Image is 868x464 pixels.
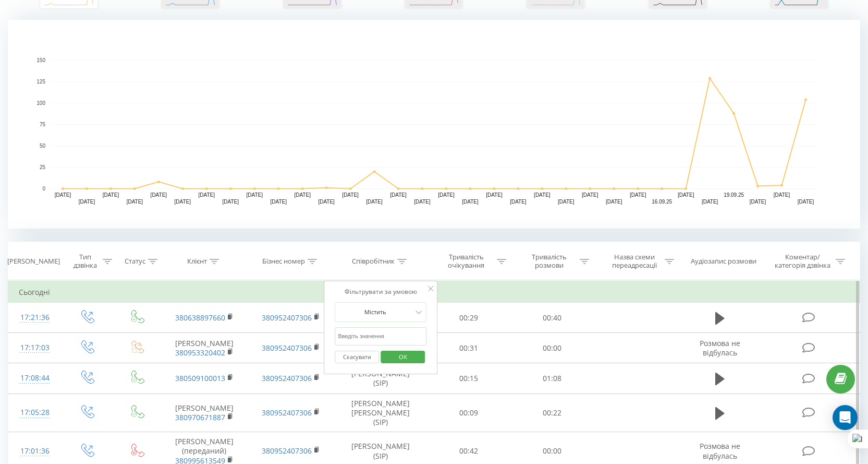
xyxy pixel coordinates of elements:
[486,192,503,198] text: [DATE]
[534,192,551,198] text: [DATE]
[175,313,225,323] a: 380638897660
[381,351,425,364] button: OK
[582,192,598,198] text: [DATE]
[427,363,510,394] td: 00:15
[702,199,718,205] text: [DATE]
[40,143,46,149] text: 50
[700,338,740,358] span: Розмова не відбулась
[79,199,95,205] text: [DATE]
[510,363,594,394] td: 01:08
[70,253,100,270] div: Тип дзвінка
[630,192,646,198] text: [DATE]
[334,363,427,394] td: [PERSON_NAME] (SIP)
[558,199,574,205] text: [DATE]
[175,199,191,205] text: [DATE]
[427,394,510,432] td: 00:09
[335,287,426,297] div: Фільтрувати за умовою
[462,199,479,205] text: [DATE]
[270,199,287,205] text: [DATE]
[438,192,455,198] text: [DATE]
[262,373,312,383] a: 380952407306
[750,199,766,205] text: [DATE]
[388,349,418,365] span: OK
[510,303,594,333] td: 00:40
[427,333,510,363] td: 00:31
[294,192,311,198] text: [DATE]
[103,192,119,198] text: [DATE]
[125,257,145,266] div: Статус
[262,446,312,456] a: 380952407306
[8,20,860,229] svg: A chart.
[161,394,248,432] td: [PERSON_NAME]
[175,373,225,383] a: 380509100013
[42,186,45,192] text: 0
[40,122,46,127] text: 75
[199,192,215,198] text: [DATE]
[798,199,814,205] text: [DATE]
[678,192,694,198] text: [DATE]
[187,257,207,266] div: Клієнт
[510,199,527,205] text: [DATE]
[262,313,312,323] a: 380952407306
[19,307,51,328] div: 17:21:36
[352,257,395,266] div: Співробітник
[7,257,60,266] div: [PERSON_NAME]
[335,351,379,364] button: Скасувати
[772,253,833,270] div: Коментар/категорія дзвінка
[438,253,494,270] div: Тривалість очікування
[774,192,790,198] text: [DATE]
[510,394,594,432] td: 00:22
[606,253,662,270] div: Назва схеми переадресації
[318,199,335,205] text: [DATE]
[175,348,225,358] a: 380953320402
[19,441,51,461] div: 17:01:36
[510,333,594,363] td: 00:00
[246,192,263,198] text: [DATE]
[19,338,51,358] div: 17:17:03
[40,164,46,170] text: 25
[334,394,427,432] td: [PERSON_NAME] [PERSON_NAME] (SIP)
[55,192,71,198] text: [DATE]
[414,199,431,205] text: [DATE]
[342,192,359,198] text: [DATE]
[19,402,51,423] div: 17:05:28
[151,192,167,198] text: [DATE]
[262,343,312,353] a: 380952407306
[223,199,239,205] text: [DATE]
[521,253,577,270] div: Тривалість розмови
[36,57,45,63] text: 150
[691,257,756,266] div: Аудіозапис розмови
[390,192,407,198] text: [DATE]
[366,199,383,205] text: [DATE]
[262,257,305,266] div: Бізнес номер
[262,408,312,418] a: 380952407306
[335,327,426,346] input: Введіть значення
[8,282,860,303] td: Сьогодні
[127,199,143,205] text: [DATE]
[652,199,672,205] text: 16.09.25
[161,333,248,363] td: [PERSON_NAME]
[36,79,45,85] text: 125
[724,192,744,198] text: 19.09.25
[427,303,510,333] td: 00:29
[19,368,51,388] div: 17:08:44
[175,412,225,422] a: 380970671887
[36,100,45,106] text: 100
[833,405,858,430] div: Open Intercom Messenger
[700,441,740,460] span: Розмова не відбулась
[606,199,622,205] text: [DATE]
